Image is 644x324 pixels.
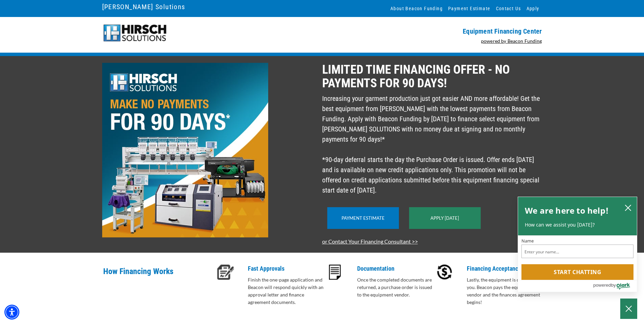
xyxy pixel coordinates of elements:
p: Increasing your garment production just got easier AND more affordable! Get the best equipment fr... [322,93,542,195]
p: LIMITED TIME FINANCING OFFER - NO PAYMENTS FOR 90 DAYS! [322,63,542,90]
p: Equipment Financing Center [326,27,542,35]
span: powered [593,281,611,289]
button: Close Chatbox [620,299,637,319]
img: docs-icon.PNG [329,265,341,280]
p: Lastly, the equipment is delivered to you. Beacon pays the equipment vendor and the finances agre... [467,276,545,306]
button: Start chatting [521,264,633,280]
p: How Financing Works [103,265,213,287]
span: by [611,281,616,289]
label: Name [521,239,633,243]
p: Once the completed documents are returned, a purchase order is issued to the equipment vendor. [357,276,436,299]
p: Finish the one-page application and Beacon will respond quickly with an approval letter and finan... [248,276,326,306]
p: How can we assist you [DATE]? [525,221,630,228]
button: close chatbox [623,203,633,212]
div: olark chatbox [518,197,637,292]
a: or Contact Your Financing Consultant >> [322,238,418,245]
a: Apply [DATE] [430,215,459,221]
img: Hirsch-logo-55px.png [102,24,168,42]
img: 2508-Hirsch-90-Days-No-Payments-EFC-Imagery.jpg [102,63,268,237]
div: Accessibility Menu [4,305,19,320]
a: Payment Estimate [342,215,385,221]
a: [PERSON_NAME] Solutions [102,1,185,13]
p: Documentation [357,265,436,273]
a: Powered by Olark [593,280,637,292]
p: Fast Approvals [248,265,326,273]
h2: We are here to help! [525,204,609,217]
a: powered by Beacon Funding [481,38,542,44]
input: Name [521,245,633,258]
p: Financing Acceptance [467,265,545,273]
img: approval-icon.PNG [217,265,234,280]
img: accept-icon.PNG [437,265,452,280]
